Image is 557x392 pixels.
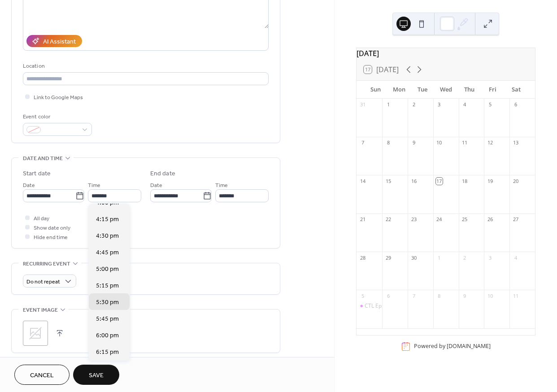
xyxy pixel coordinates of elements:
div: 1 [436,254,443,261]
div: Thu [457,81,481,99]
div: 16 [410,178,417,184]
div: 6 [385,292,392,299]
div: 2 [410,101,417,108]
a: [DOMAIN_NAME] [447,343,491,350]
div: Event color [23,112,90,122]
span: Time [215,181,228,190]
div: CTL Episode #191: Jinx Unstitched UwU Con Sneak Peek [365,302,504,310]
span: 5:30 pm [96,298,119,307]
span: Recurring event [23,259,70,269]
div: 23 [410,216,417,223]
span: Time [88,181,100,190]
div: AI Assistant [43,37,76,47]
button: AI Assistant [26,35,82,47]
div: Wed [434,81,457,99]
div: 13 [512,139,519,146]
div: 28 [359,254,366,261]
div: 5 [359,292,366,299]
div: 24 [436,216,443,223]
div: 27 [512,216,519,223]
div: 12 [487,139,493,146]
div: 2 [461,254,468,261]
div: 10 [487,292,493,299]
div: 20 [512,178,519,184]
div: 11 [512,292,519,299]
div: Powered by [414,343,491,350]
span: Show date only [34,223,70,233]
div: 22 [385,216,392,223]
div: 30 [410,254,417,261]
div: 14 [359,178,366,184]
div: 1 [385,101,392,108]
span: 4:15 pm [96,215,119,224]
span: Save [89,371,104,380]
div: ; [23,321,48,346]
div: 29 [385,254,392,261]
span: Hide end time [34,233,68,242]
div: CTL Episode #191: Jinx Unstitched UwU Con Sneak Peek [357,302,382,310]
div: 11 [461,139,468,146]
span: All day [34,214,49,223]
span: Cancel [30,371,54,380]
div: 21 [359,216,366,223]
div: Mon [387,81,410,99]
span: Event image [23,305,58,315]
div: 10 [436,139,443,146]
span: 4:45 pm [96,248,119,257]
div: 19 [487,178,493,184]
div: Fri [481,81,504,99]
div: 26 [487,216,493,223]
span: Link to Google Maps [34,93,83,102]
div: 18 [461,178,468,184]
span: Date [23,181,35,190]
div: 4 [512,254,519,261]
span: 5:15 pm [96,281,119,291]
span: 4:30 pm [96,231,119,241]
span: Date and time [23,154,63,163]
div: 4 [461,101,468,108]
div: 3 [487,254,493,261]
div: Location [23,61,267,71]
div: 8 [385,139,392,146]
div: 31 [359,101,366,108]
div: 6 [512,101,519,108]
div: 7 [410,292,417,299]
span: 6:00 pm [96,331,119,340]
span: 5:00 pm [96,265,119,274]
button: Cancel [14,365,70,385]
div: End date [150,169,175,179]
div: Tue [411,81,434,99]
span: Date [150,181,162,190]
div: 9 [461,292,468,299]
span: 5:45 pm [96,314,119,324]
div: 5 [487,101,493,108]
div: 7 [359,139,366,146]
button: Save [73,365,119,385]
div: 9 [410,139,417,146]
div: 3 [436,101,443,108]
div: 15 [385,178,392,184]
span: 6:15 pm [96,348,119,357]
div: Sun [364,81,387,99]
div: 25 [461,216,468,223]
span: Do not repeat [26,277,60,287]
div: [DATE] [357,48,535,59]
div: Start date [23,169,51,179]
div: Sat [505,81,528,99]
div: 17 [436,178,443,184]
div: 8 [436,292,443,299]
